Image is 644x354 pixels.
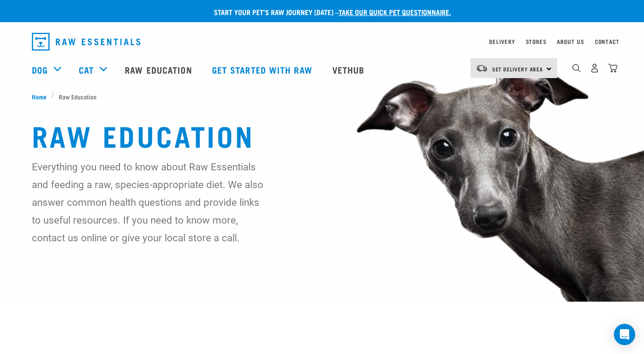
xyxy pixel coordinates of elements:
img: van-moving.png [476,64,488,72]
a: Vethub [324,52,376,87]
a: About Us [557,40,584,43]
a: Raw Education [116,52,203,87]
a: Contact [595,40,620,43]
a: Get started with Raw [203,52,324,87]
nav: breadcrumbs [32,92,613,101]
a: Home [32,92,51,101]
img: user.png [590,63,599,73]
p: Everything you need to know about Raw Essentials and feeding a raw, species-appropriate diet. We ... [32,158,264,247]
img: home-icon-1@2x.png [572,64,581,72]
h1: Raw Education [32,119,613,151]
a: Delivery [489,40,515,43]
div: Open Intercom Messenger [614,324,635,345]
a: Stores [526,40,547,43]
a: Dog [32,63,48,76]
a: Cat [79,63,94,76]
span: Home [32,92,46,101]
nav: dropdown navigation [25,29,620,54]
a: take our quick pet questionnaire. [339,10,451,14]
img: home-icon@2x.png [608,63,617,73]
span: Set Delivery Area [492,67,544,71]
img: Raw Essentials Logo [32,33,140,51]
